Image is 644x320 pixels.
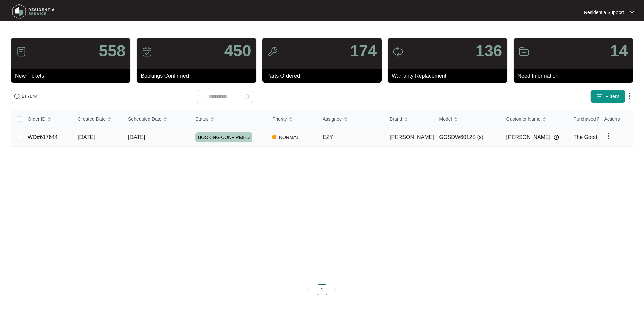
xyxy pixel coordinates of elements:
img: residentia service logo [10,2,57,22]
li: 1 [317,284,327,295]
img: dropdown arrow [625,92,633,100]
p: 558 [99,43,125,59]
th: Priority [267,110,317,128]
button: filter iconFilters [590,90,625,103]
span: [PERSON_NAME] [506,133,551,141]
span: Scheduled Date [128,115,162,123]
li: Previous Page [303,284,314,295]
button: right [330,284,341,295]
span: Priority [272,115,287,123]
li: Next Page [330,284,341,295]
img: icon [267,46,278,57]
th: Model [434,110,501,128]
span: Status [195,115,209,123]
p: New Tickets [15,72,130,80]
span: Model [439,115,452,123]
th: Order ID [22,110,72,128]
span: Filters [605,93,620,100]
p: 174 [350,43,377,59]
th: Actions [599,110,633,128]
span: right [333,288,337,292]
span: Order ID [28,115,46,123]
th: Brand [384,110,434,128]
p: Bookings Confirmed [141,72,256,80]
p: 14 [610,43,628,59]
p: 136 [475,43,502,59]
span: left [307,288,311,292]
p: Warranty Replacement [392,72,507,80]
span: [DATE] [128,134,145,140]
span: BOOKING CONFIRMED [195,132,252,142]
span: Assignee [323,115,342,123]
span: Created Date [78,115,106,123]
th: Created Date [72,110,123,128]
span: Customer Name [506,115,541,123]
button: left [303,284,314,295]
div: EZY [323,133,384,141]
img: icon [16,46,27,57]
img: Info icon [554,135,559,140]
span: Brand [390,115,402,123]
p: Need Information [518,72,633,80]
img: filter icon [596,93,603,100]
img: Vercel Logo [272,135,276,139]
th: Scheduled Date [123,110,190,128]
img: icon [142,46,152,57]
span: NORMAL [276,133,302,141]
th: Assignee [317,110,384,128]
span: The Good Guys [574,134,611,140]
img: search-icon [14,93,20,100]
p: Residentia Support [584,9,624,16]
span: [DATE] [78,134,95,140]
input: Search by Order Id, Assignee Name, Customer Name, Brand and Model [22,93,196,100]
th: Customer Name [501,110,568,128]
span: [PERSON_NAME] [390,134,434,140]
a: 1 [317,285,327,295]
a: WO#617644 [28,134,58,140]
img: icon [519,46,529,57]
th: Status [190,110,267,128]
p: Parts Ordered [266,72,382,80]
td: GGSDW6012S (s) [434,128,501,147]
img: dropdown arrow [604,132,612,140]
th: Purchased From [568,110,635,128]
img: icon [393,46,404,57]
p: 450 [224,43,251,59]
span: Purchased From [574,115,608,123]
img: dropdown arrow [630,11,634,14]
